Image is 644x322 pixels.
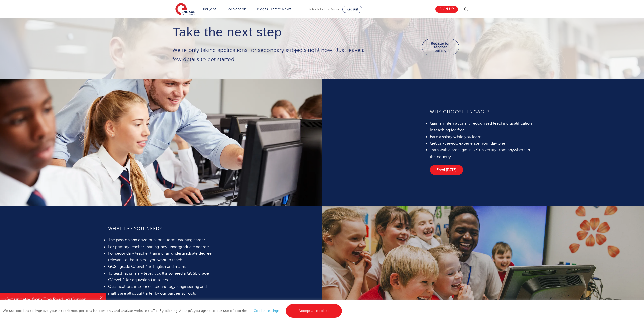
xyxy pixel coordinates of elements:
p: We’re only taking applications for secondary subjects right now. Just leave a few details to get ... [172,46,373,64]
li: Train with a prestigious UK university from anywhere in the country [430,147,536,160]
span: Recruit [346,7,358,11]
a: Register for teacher training [422,39,459,55]
a: For Schools [226,7,246,11]
li: Gain an internationally recognised teaching qualification in teaching for free [430,120,536,134]
h4: WHY CHOOSE ENGAGE? [430,109,536,115]
a: Enrol [DATE] [430,165,463,175]
a: Accept all cookies [286,304,342,318]
span: for a long-term teaching career [147,238,205,242]
a: Find jobs [201,7,216,11]
span: Qualifications in science, technology, engineering and maths are all sought after by our partner ... [108,284,207,295]
li: For secondary teacher training, an undergraduate degree relevant to the subject you want to teach [108,250,214,263]
h4: Get updates from The Reading Corner [5,296,96,303]
a: Sign up [435,6,458,13]
li: GCSE grade C/level 4 in English and maths [108,263,214,270]
span: We use cookies to improve your experience, personalise content, and analyse website traffic. By c... [3,309,343,313]
li: Earn a salary while you learn [430,134,536,140]
li: The passion and drive [108,237,214,243]
a: Blogs & Latest News [257,7,292,11]
span: To teach at primary level, you’ll also need a GCSE grade C/level 4 (or equivalent) in science [108,271,209,282]
a: Cookie settings [254,309,280,313]
button: Close [96,293,106,303]
li: For primary teacher training, any undergraduate degree [108,243,214,250]
h4: Take the next step [172,25,373,39]
h4: What do you need? [108,226,214,232]
a: Recruit [342,6,362,13]
img: Engage Education [175,3,195,16]
li: Get on-the-job experience from day one [430,140,536,147]
span: Schools looking for staff [309,8,341,11]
